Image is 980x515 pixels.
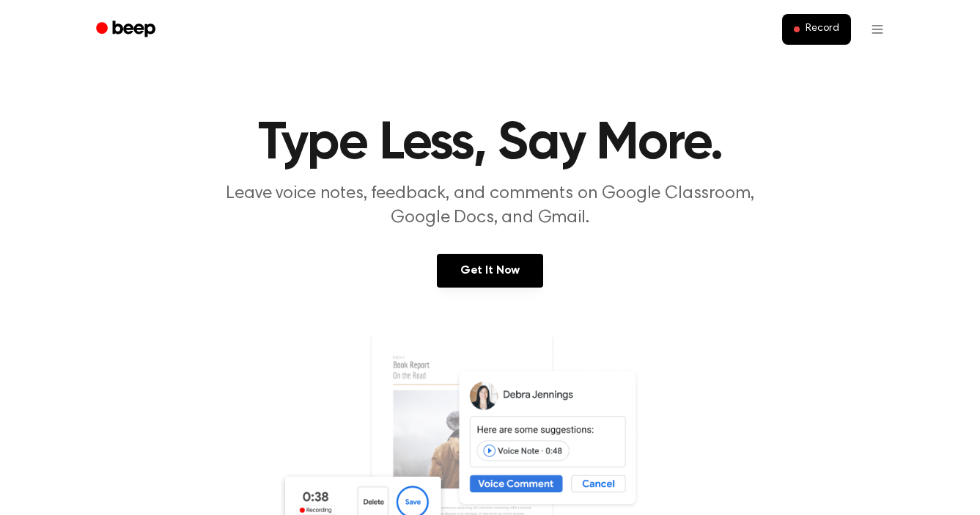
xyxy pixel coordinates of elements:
a: Get It Now [437,254,543,288]
p: Leave voice notes, feedback, and comments on Google Classroom, Google Docs, and Gmail. [209,182,772,230]
a: Beep [86,15,169,44]
span: Record [806,23,839,36]
button: Record [782,14,850,45]
button: Open menu [860,12,895,47]
h1: Type Less, Say More. [115,117,866,170]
